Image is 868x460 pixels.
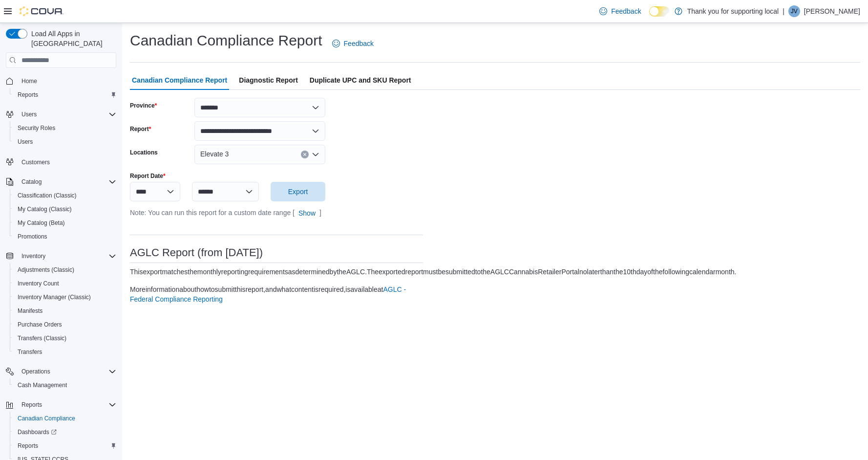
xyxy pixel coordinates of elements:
[130,31,322,50] h1: Canadian Compliance Report
[10,277,120,290] button: Inventory Count
[14,332,116,344] span: Transfers (Classic)
[14,89,42,101] a: Reports
[18,155,116,168] span: Customers
[18,124,55,132] span: Security Roles
[18,399,116,411] span: Reports
[14,379,116,391] span: Cash Management
[18,381,67,389] span: Cash Management
[14,231,116,242] span: Promotions
[10,378,120,392] button: Cash Management
[783,5,784,17] p: |
[14,278,116,289] span: Inventory Count
[14,379,71,391] a: Cash Management
[14,264,78,276] a: Adjustments (Classic)
[14,203,116,215] span: My Catalog (Classic)
[21,368,50,375] span: Operations
[18,334,66,342] span: Transfers (Classic)
[2,365,120,378] button: Operations
[14,203,76,215] a: My Catalog (Classic)
[295,203,319,223] button: Show
[18,415,75,422] span: Canadian Compliance
[14,305,116,317] span: Manifests
[18,293,91,301] span: Inventory Manager (Classic)
[18,192,77,199] span: Classification (Classic)
[14,413,116,424] span: Canadian Compliance
[18,442,38,450] span: Reports
[130,172,166,180] label: Report Date
[14,440,42,452] a: Reports
[312,151,319,158] button: Open list of options
[14,190,116,201] span: Classification (Classic)
[288,187,308,197] span: Export
[10,216,120,230] button: My Catalog (Beta)
[14,217,69,229] a: My Catalog (Beta)
[18,156,54,168] a: Customers
[687,5,779,17] p: Thank you for supporting local
[21,401,42,409] span: Reports
[14,122,116,134] span: Security Roles
[10,88,120,102] button: Reports
[239,70,298,90] span: Diagnostic Report
[14,426,61,438] a: Dashboards
[2,398,120,412] button: Reports
[130,247,423,259] h3: AGLC Report (from [DATE])
[2,108,120,121] button: Users
[10,412,120,425] button: Canadian Compliance
[27,29,116,48] span: Load All Apps in [GEOGRAPHIC_DATA]
[649,17,650,17] span: Dark Mode
[18,266,74,274] span: Adjustments (Classic)
[328,34,378,53] a: Feedback
[21,252,45,260] span: Inventory
[18,307,42,315] span: Manifests
[18,428,57,436] span: Dashboards
[18,366,54,377] button: Operations
[14,217,116,229] span: My Catalog (Beta)
[21,77,37,85] span: Home
[14,291,116,303] span: Inventory Manager (Classic)
[130,285,423,304] div: More information about how to submit this report, and what content is required, is available at
[18,366,116,377] span: Operations
[14,136,116,148] span: Users
[10,331,120,345] button: Transfers (Classic)
[130,102,157,110] label: Province
[18,233,47,241] span: Promotions
[10,230,120,243] button: Promotions
[18,138,33,146] span: Users
[344,39,374,48] span: Feedback
[10,263,120,277] button: Adjustments (Classic)
[18,176,45,188] button: Catalog
[18,250,116,262] span: Inventory
[18,219,65,227] span: My Catalog (Beta)
[10,304,120,318] button: Manifests
[271,182,325,201] button: Export
[14,89,116,101] span: Reports
[14,440,116,452] span: Reports
[10,318,120,331] button: Purchase Orders
[18,250,49,262] button: Inventory
[14,278,63,289] a: Inventory Count
[2,74,120,88] button: Home
[130,149,158,156] label: Locations
[130,125,151,133] label: Report
[18,109,116,120] span: Users
[14,319,66,330] a: Purchase Orders
[2,154,120,169] button: Customers
[20,6,64,16] img: Cova
[18,109,41,120] button: Users
[18,75,116,87] span: Home
[611,6,641,16] span: Feedback
[14,413,79,424] a: Canadian Compliance
[14,264,116,276] span: Adjustments (Classic)
[14,346,116,358] span: Transfers
[14,305,46,317] a: Manifests
[18,176,116,188] span: Catalog
[14,332,70,344] a: Transfers (Classic)
[649,6,670,17] input: Dark Mode
[301,151,309,158] button: Clear input
[298,208,316,218] span: Show
[130,203,325,223] div: Note: You can run this report for a custom date range [ ]
[14,122,59,134] a: Security Roles
[10,290,120,304] button: Inventory Manager (Classic)
[18,348,42,356] span: Transfers
[10,121,120,135] button: Security Roles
